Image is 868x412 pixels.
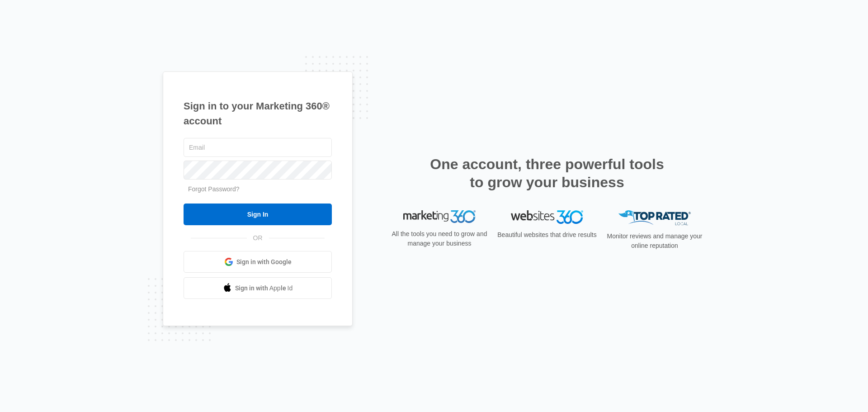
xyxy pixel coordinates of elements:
[247,233,269,243] span: OR
[389,229,490,248] p: All the tools you need to grow and manage your business
[604,232,705,251] p: Monitor reviews and manage your online reputation
[184,138,332,157] input: Email
[618,210,691,225] img: Top Rated Local
[184,277,332,299] a: Sign in with Apple Id
[496,230,598,240] p: Beautiful websites that drive results
[427,155,667,191] h2: One account, three powerful tools to grow your business
[511,210,583,223] img: Websites 360
[184,251,332,273] a: Sign in with Google
[403,210,476,223] img: Marketing 360
[188,185,240,193] a: Forgot Password?
[235,284,293,293] span: Sign in with Apple Id
[184,99,332,128] h1: Sign in to your Marketing 360® account
[184,204,332,225] input: Sign In
[236,257,292,267] span: Sign in with Google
